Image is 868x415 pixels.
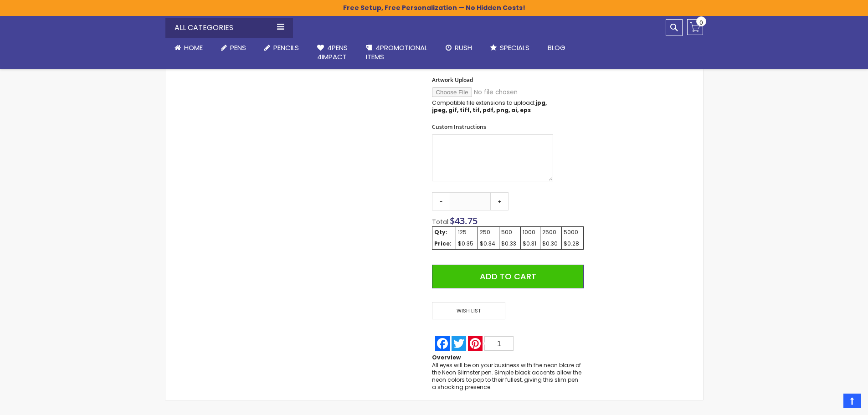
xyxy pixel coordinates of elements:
div: 500 [501,229,518,236]
span: Pencils [273,43,299,52]
div: 125 [458,229,475,236]
a: + [490,192,508,210]
a: Home [165,38,212,58]
span: Rush [455,43,472,52]
a: Pinterest1 [467,336,514,351]
span: Total: [432,217,450,226]
span: 4PROMOTIONAL ITEMS [366,43,427,61]
div: All Categories [165,18,293,38]
a: 4Pens4impact [308,38,357,67]
div: $0.28 [564,240,581,247]
div: 1000 [523,229,538,236]
strong: jpg, jpeg, gif, tiff, tif, pdf, png, ai, eps [432,99,547,114]
span: 0 [699,18,703,27]
span: 1 [497,340,501,348]
span: 4Pens 4impact [317,43,348,61]
strong: Qty: [434,228,447,236]
div: $0.34 [480,240,497,247]
div: $0.30 [542,240,560,247]
a: Wish List [432,302,508,320]
span: Add to Cart [480,271,536,282]
a: 0 [687,19,703,35]
a: Specials [481,38,539,58]
a: - [432,192,450,210]
span: Artwork Upload [432,76,473,84]
span: Pens [230,43,246,52]
a: Pencils [255,38,308,58]
div: 5000 [564,229,581,236]
a: 4PROMOTIONALITEMS [357,38,437,67]
span: Home [184,43,203,52]
span: Custom Instructions [432,123,486,131]
span: 43.75 [455,215,478,227]
a: Rush [437,38,481,58]
div: 250 [480,229,497,236]
div: $0.31 [523,240,538,247]
a: Facebook [434,336,451,351]
span: $ [450,215,478,227]
div: $0.33 [501,240,518,247]
strong: Price: [434,240,452,247]
span: Specials [500,43,529,52]
div: 2500 [542,229,560,236]
button: Add to Cart [432,265,583,288]
a: Twitter [451,336,467,351]
span: Blog [548,43,565,52]
span: Wish List [432,302,505,320]
div: $0.35 [458,240,475,247]
a: Blog [539,38,575,58]
p: Compatible file extensions to upload: [432,99,553,114]
div: All eyes will be on your business with the neon blaze of the Neon Slimster pen. Simple black acce... [432,362,583,391]
a: Pens [212,38,255,58]
strong: Overview [432,354,461,361]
